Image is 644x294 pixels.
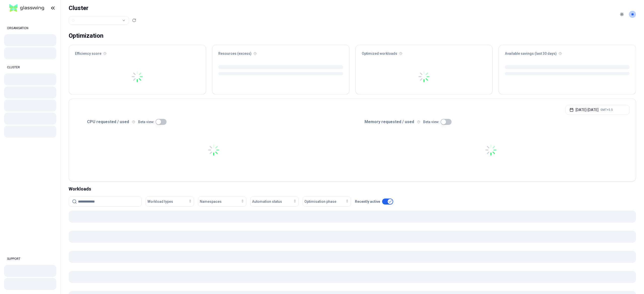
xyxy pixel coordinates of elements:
div: Resources (excess) [212,45,349,59]
span: Automation status [252,199,282,204]
span: Workload types [147,199,173,204]
div: Memory requested / used [352,119,630,125]
button: [DATE]-[DATE]GMT+5.5 [565,105,630,115]
div: Available savings (last 30 days) [499,45,636,59]
span: Optimisation phase [304,199,336,204]
p: Beta view: [138,119,154,124]
div: Efficiency score [69,45,206,59]
button: Select a value [69,16,129,25]
span: GMT+5.5 [600,108,613,112]
p: Beta view: [423,119,439,124]
p: Recently active [355,199,380,204]
button: Workload types [146,197,194,207]
div: CLUSTER [4,62,56,72]
div: SUPPORT [4,254,56,264]
img: GlassWing [7,2,46,14]
div: ORGANISATION [4,23,56,33]
div: Optimized workloads [356,45,493,59]
button: Optimisation phase [303,197,351,207]
span: Namespaces [200,199,222,204]
div: Workloads [69,185,636,192]
div: CPU requested / used [75,119,352,125]
button: Automation status [250,197,299,207]
div: Optimization [69,31,103,41]
h1: Cluster [69,4,136,12]
button: Namespaces [198,197,246,207]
